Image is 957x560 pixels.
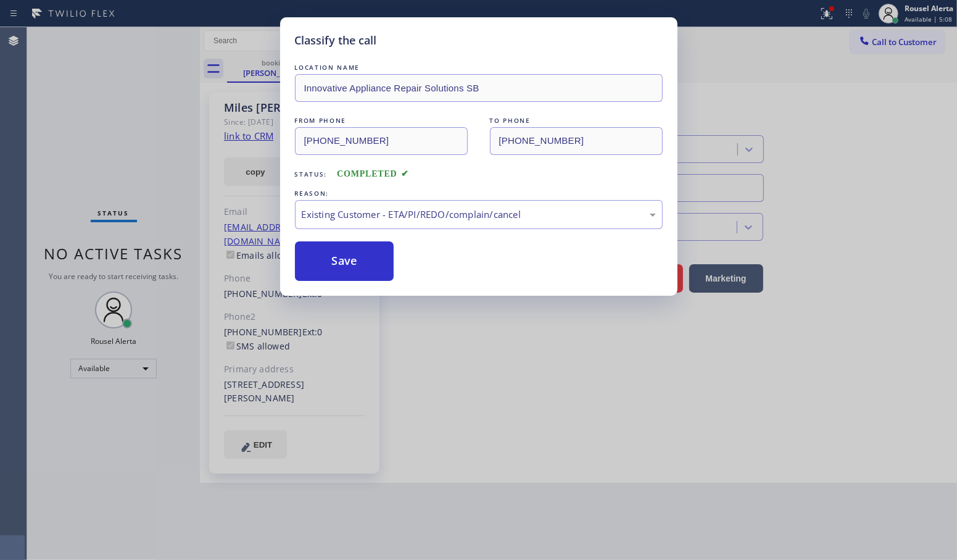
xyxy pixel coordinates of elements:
[490,127,663,155] input: To phone
[295,241,394,281] button: Save
[295,170,328,178] span: Status:
[337,169,408,178] span: COMPLETED
[490,114,663,127] div: TO PHONE
[295,127,468,155] input: From phone
[295,32,377,49] h5: Classify the call
[295,114,468,127] div: FROM PHONE
[295,61,663,74] div: LOCATION NAME
[295,187,663,200] div: REASON:
[302,207,656,222] div: Existing Customer - ETA/PI/REDO/complain/cancel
